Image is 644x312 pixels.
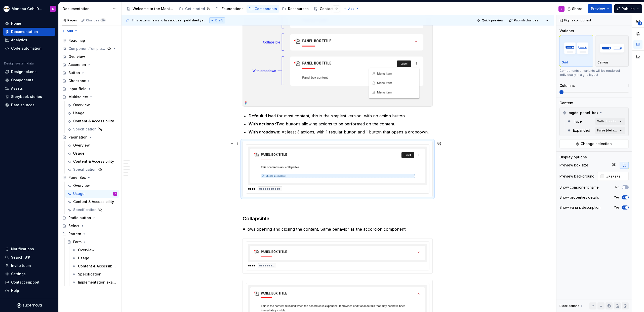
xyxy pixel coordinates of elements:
[73,119,114,124] div: Content & Accessibility
[243,226,433,232] p: Allows opening and closing the content. Same behavior as the accordion component.
[65,117,119,125] a: Content & Accessibility
[70,246,119,254] a: Overview
[222,6,244,11] div: Foundations
[475,17,506,24] button: Quick preview
[280,5,311,13] a: Ressources
[65,149,119,157] a: Usage
[63,6,110,11] div: Documentation
[3,76,55,84] a: Components
[3,44,55,52] a: Code automation
[65,101,119,109] a: Overview
[68,223,79,228] div: Select
[68,135,88,140] div: Pagination
[572,6,582,11] span: Share
[3,262,55,270] a: Invite team
[559,36,593,67] button: placeholderGrid
[508,17,541,24] button: Publish changes
[597,119,618,123] div: With dropdown
[595,118,625,125] button: With dropdown
[3,245,55,253] button: Notifications
[249,121,433,127] p: Two buttons allowing actions to be performed on the content.
[65,109,119,117] a: Usage
[70,278,119,286] a: Implementation example
[68,175,86,180] div: Panel Box
[559,28,574,33] div: Variants
[60,85,119,93] a: Input field
[60,61,119,69] a: Accordion
[3,278,55,286] button: Contact support
[559,163,588,168] div: Preview box size
[604,172,629,181] input: Auto
[17,303,42,308] svg: Supernova Logo
[559,304,579,308] div: Block actions
[11,247,34,252] div: Notifications
[3,270,55,278] a: Settings
[597,60,609,64] p: Canvas
[185,6,205,11] div: Get started
[3,253,55,261] button: Search ⌘K
[125,4,341,14] div: Page tree
[565,4,586,13] button: Share
[615,185,620,189] label: No
[73,102,90,108] div: Overview
[68,86,87,91] div: Input field
[1,3,57,14] button: Manitou Gehl Design SystemS
[11,280,39,285] div: Contact support
[60,93,119,101] a: Multiselect
[73,143,90,148] div: Overview
[561,109,627,117] div: mgds-panel-box
[68,38,85,43] div: Roadmap
[11,21,21,26] div: Home
[249,129,433,135] p: : At least 3 actions, with 1 regular button and 1 button that opens a dropdown.
[68,94,88,99] div: Multiselect
[68,231,81,236] div: Pattern
[60,37,119,45] a: Roadmap
[177,5,213,13] a: Get started
[65,125,119,133] a: Specification
[73,151,85,156] div: Usage
[638,21,642,25] span: 1
[11,78,33,83] div: Components
[3,84,55,92] a: Assets
[65,206,119,214] a: Specification
[597,128,618,132] div: False [default]
[3,287,55,295] button: Help
[12,6,44,11] div: Manitou Gehl Design System
[573,119,582,124] span: Type
[52,7,54,11] div: S
[11,29,38,34] div: Documentation
[249,113,433,119] p: Used for most content, this is the simplest version, with no action button.
[588,4,612,13] button: Preview
[627,84,629,88] p: 1
[78,272,101,277] div: Specification
[214,5,246,13] a: Foundations
[78,264,116,269] div: Content & Accessibility
[78,248,95,253] div: Overview
[255,6,277,11] div: Components
[559,83,575,88] div: Columns
[249,113,266,118] strong: Default :
[559,185,599,190] div: Show component name
[78,280,116,285] div: Implementation example
[114,191,116,196] div: S
[581,141,612,146] span: Change selection
[60,133,119,141] a: Pagination
[68,215,91,220] div: Radio button
[595,36,629,67] button: placeholderCanvas
[614,205,620,210] label: Yes
[559,195,599,200] div: Show properties details
[73,239,82,245] div: Form
[60,45,119,53] a: ComponentTemplate (to duplicate)
[70,270,119,278] a: Specification
[133,6,174,11] div: Welcome to the Manitou and Gehl Design System
[60,174,119,182] a: Panel Box
[73,127,97,132] div: Specification
[482,18,503,22] span: Quick preview
[249,121,276,126] strong: With actions :
[62,18,77,22] div: Pages
[73,183,90,188] div: Overview
[73,167,97,172] div: Specification
[70,254,119,262] a: Usage
[11,288,19,293] div: Help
